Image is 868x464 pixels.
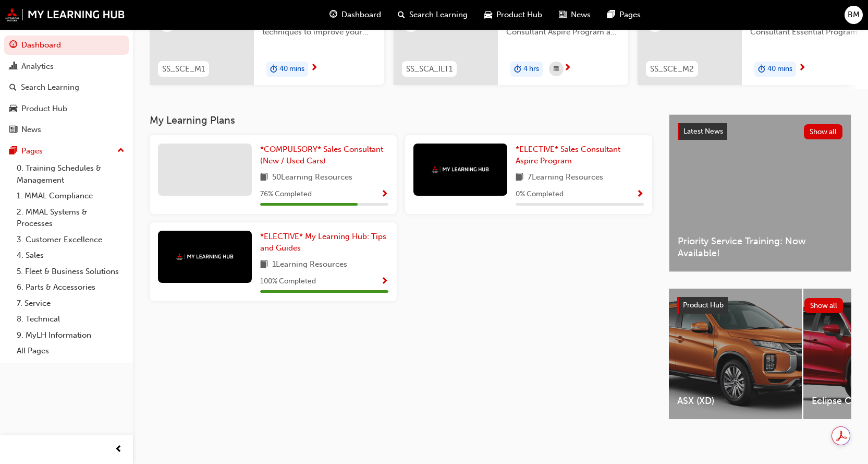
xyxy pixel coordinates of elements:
span: next-icon [310,64,318,73]
button: Show all [804,298,843,313]
a: News [4,120,129,139]
div: Search Learning [21,81,79,93]
span: 40 mins [279,63,304,75]
span: 76 % Completed [260,188,312,200]
a: car-iconProduct Hub [476,4,551,26]
span: *ELECTIVE* Sales Consultant Aspire Program [516,145,620,166]
button: Show all [804,124,843,139]
span: pages-icon [607,8,615,21]
img: mmal [5,8,125,21]
a: 7. Service [13,295,129,312]
span: Product Hub [496,9,542,21]
button: DashboardAnalyticsSearch LearningProduct HubNews [4,33,129,141]
a: 4. Sales [13,247,129,264]
span: 40 mins [767,63,792,75]
span: 7 Learning Resources [528,171,603,184]
span: 100 % Completed [260,276,316,288]
span: Dashboard [341,9,381,21]
span: next-icon [798,64,806,73]
a: pages-iconPages [599,4,649,26]
span: Show Progress [636,190,644,199]
span: book-icon [516,171,523,184]
span: book-icon [260,171,268,184]
a: guage-iconDashboard [321,4,389,26]
a: Analytics [4,57,129,76]
span: chart-icon [9,62,17,72]
span: Show Progress [381,190,388,199]
span: *COMPULSORY* Sales Consultant (New / Used Cars) [260,145,383,166]
span: car-icon [9,104,17,114]
a: 3. Customer Excellence [13,232,129,248]
span: duration-icon [758,63,765,76]
span: next-icon [564,64,571,73]
span: ASX (XD) [677,395,793,407]
span: car-icon [484,8,492,21]
span: Product Hub [683,301,724,310]
button: Show Progress [636,188,644,201]
button: Show Progress [381,275,388,288]
button: Pages [4,141,129,161]
a: Product HubShow all [677,297,843,314]
span: *ELECTIVE* My Learning Hub: Tips and Guides [260,232,386,253]
a: 6. Parts & Accessories [13,279,129,295]
a: 8. Technical [13,311,129,327]
span: prev-icon [115,443,123,456]
a: 9. MyLH Information [13,327,129,343]
h3: My Learning Plans [150,114,652,126]
a: Search Learning [4,78,129,97]
span: 0 % Completed [516,188,564,200]
span: up-icon [117,144,125,158]
span: BM [848,9,860,21]
span: SS_SCA_ILT1 [406,63,453,75]
img: mmal [176,253,234,260]
div: Analytics [21,61,54,73]
span: 50 Learning Resources [272,171,352,184]
span: guage-icon [329,8,337,21]
span: SS_SCE_M2 [650,63,694,75]
a: All Pages [13,343,129,359]
span: Pages [619,9,641,21]
span: search-icon [398,8,405,21]
span: Latest News [683,127,723,136]
span: SS_SCE_M1 [162,63,205,75]
span: calendar-icon [554,63,559,76]
span: Show Progress [381,277,388,287]
img: mmal [432,166,489,173]
a: search-iconSearch Learning [389,4,476,26]
a: 1. MMAL Compliance [13,188,129,204]
span: Search Learning [409,9,468,21]
a: 0. Training Schedules & Management [13,160,129,188]
span: duration-icon [270,63,277,76]
span: book-icon [260,258,268,271]
button: Show Progress [381,188,388,201]
a: 5. Fleet & Business Solutions [13,264,129,280]
span: News [571,9,591,21]
span: pages-icon [9,147,17,156]
a: *ELECTIVE* My Learning Hub: Tips and Guides [260,231,388,254]
a: 2. MMAL Systems & Processes [13,204,129,232]
a: ASX (XD) [669,289,802,419]
span: Priority Service Training: Now Available! [678,235,842,259]
a: *ELECTIVE* Sales Consultant Aspire Program [516,144,644,167]
span: duration-icon [514,63,521,76]
a: news-iconNews [551,4,599,26]
span: guage-icon [9,41,17,50]
a: Latest NewsShow all [678,123,842,140]
span: 4 hrs [523,63,539,75]
a: *COMPULSORY* Sales Consultant (New / Used Cars) [260,144,388,167]
button: BM [845,6,863,24]
a: Dashboard [4,35,129,55]
span: search-icon [9,83,17,92]
div: Product Hub [21,103,67,115]
a: Latest NewsShow allPriority Service Training: Now Available! [669,114,851,272]
div: News [21,124,41,136]
span: news-icon [559,8,567,21]
span: news-icon [9,125,17,135]
a: Product Hub [4,99,129,118]
div: Pages [21,145,43,157]
span: 1 Learning Resources [272,258,347,271]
